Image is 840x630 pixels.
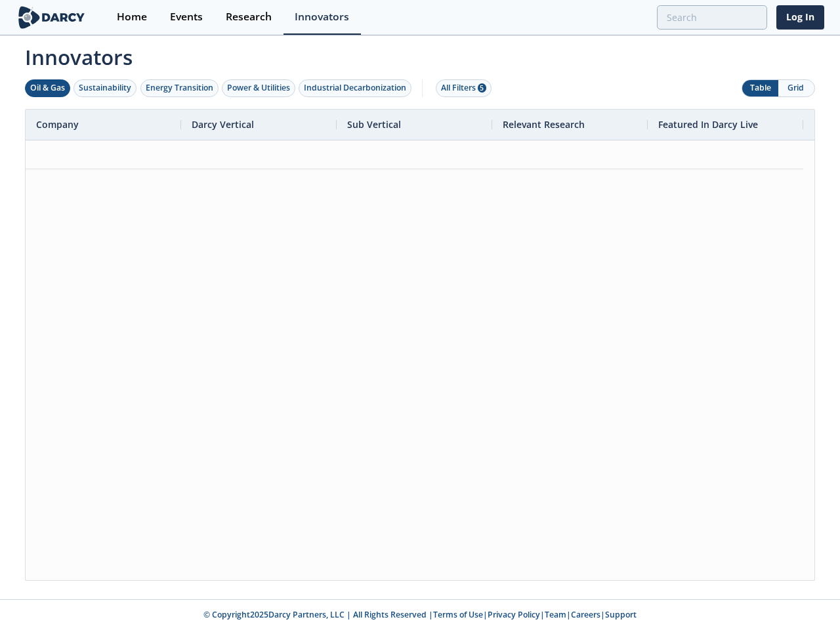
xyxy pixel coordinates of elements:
a: Careers [571,609,600,620]
p: © Copyright 2025 Darcy Partners, LLC | All Rights Reserved | | | | | [18,609,822,621]
button: Energy Transition [140,79,219,97]
span: Darcy Vertical [192,118,254,131]
span: Company [36,118,79,131]
span: Innovators [16,37,824,72]
button: Sustainability [73,79,136,97]
button: Table [742,80,778,96]
span: Sub Vertical [347,118,401,131]
span: Featured In Darcy Live [658,118,758,131]
div: Home [117,12,147,22]
span: 5 [478,83,486,93]
div: Energy Transition [146,82,213,94]
button: Grid [778,80,814,96]
img: logo-wide.svg [16,6,87,29]
div: Power & Utilities [227,82,290,94]
div: Oil & Gas [30,82,65,94]
div: Industrial Decarbonization [304,82,406,94]
a: Support [605,609,637,620]
a: Team [545,609,566,620]
a: Log In [776,5,824,30]
div: Events [170,12,203,22]
div: Sustainability [79,82,131,94]
button: Industrial Decarbonization [299,79,411,97]
a: Terms of Use [433,609,483,620]
span: Relevant Research [503,118,585,131]
div: Innovators [295,12,349,22]
div: All Filters [441,82,486,94]
input: Advanced Search [657,5,767,30]
a: Privacy Policy [488,609,540,620]
button: Oil & Gas [25,79,70,97]
button: Power & Utilities [222,79,295,97]
button: All Filters 5 [436,79,492,97]
div: Research [226,12,272,22]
